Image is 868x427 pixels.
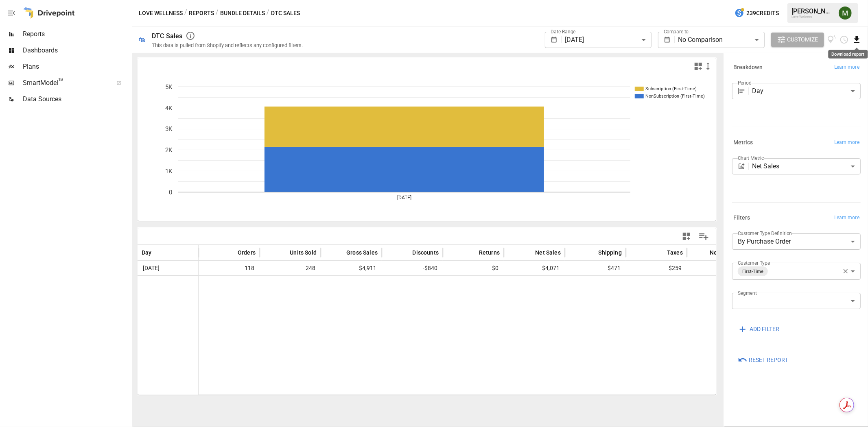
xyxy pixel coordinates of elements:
span: First-Time [739,267,767,276]
div: / [267,8,269,18]
span: Orders [238,248,256,257]
span: Learn more [834,63,859,72]
label: Date Range [551,28,576,35]
button: Sort [655,247,666,258]
span: Returns [479,248,500,257]
span: Taxes [667,248,683,257]
button: Sort [586,247,598,258]
h6: Metrics [733,138,753,147]
label: Customer Type [738,259,770,266]
div: Download report [829,50,868,59]
div: This data is pulled from Shopify and reflects any configured filters. [152,42,303,48]
span: Net Revenue [710,248,744,257]
span: Shipping [599,248,622,257]
span: Reports [23,29,130,39]
span: $259 [630,261,683,275]
text: 0 [169,189,172,196]
button: Sort [334,247,345,258]
span: $4,801 [691,261,744,275]
span: Data Sources [23,94,130,104]
span: $4,071 [508,261,561,275]
text: 2K [165,146,173,154]
div: [PERSON_NAME] [791,7,834,15]
span: -$840 [386,261,439,275]
button: View documentation [827,33,837,47]
label: Customer Type Definition [738,230,792,237]
span: ADD FILTER [750,324,779,334]
text: Subscription (First-Time) [645,86,697,91]
span: Discounts [412,248,439,257]
img: Meredith Lacasse [839,7,852,20]
span: $0 [447,261,500,275]
span: 239 Credits [746,8,779,18]
div: Love Wellness [791,15,834,19]
button: Reports [189,8,214,18]
label: Segment [738,290,757,296]
div: By Purchase Order [732,233,861,250]
div: Net Sales [752,158,861,174]
label: Chart Metric [738,155,764,161]
div: / [216,8,219,18]
span: Dashboards [23,46,130,55]
button: Reset Report [732,353,794,367]
h6: Breakdown [733,63,763,72]
button: Sort [697,247,709,258]
button: ADD FILTER [732,322,785,337]
span: [DATE] [142,261,161,275]
button: Sort [523,247,534,258]
span: [DATE] [565,36,584,44]
text: 3K [165,125,173,133]
label: Period [738,79,752,86]
h6: Filters [733,213,750,222]
span: $471 [569,261,622,275]
button: Love Wellness [139,8,183,18]
button: Sort [153,247,164,258]
button: Schedule report [840,35,849,44]
span: $4,911 [325,261,378,275]
button: 239Credits [731,6,782,21]
span: Reset Report [749,355,788,365]
span: Gross Sales [346,248,378,257]
div: No Comparison [678,32,764,48]
label: Compare to [664,28,689,35]
span: Units Sold [290,248,317,257]
button: Sort [400,247,411,258]
span: 248 [264,261,317,275]
text: 4K [165,105,173,112]
button: Manage Columns [695,227,713,246]
div: DTC Sales [152,32,182,40]
span: Learn more [834,214,859,222]
span: Learn more [834,139,859,147]
span: ™ [58,77,64,87]
div: Day [752,83,861,99]
button: Bundle Details [220,8,265,18]
span: Day [142,248,152,257]
button: Download report [852,35,861,44]
button: Sort [467,247,478,258]
button: Customize [771,33,824,47]
button: Sort [278,247,289,258]
button: Meredith Lacasse [834,2,857,24]
text: 5K [165,83,173,91]
span: Plans [23,62,130,72]
div: 🛍 [139,36,145,44]
text: [DATE] [397,195,411,200]
span: Customize [787,35,818,45]
text: NonSubscription (First-Time) [645,94,705,99]
svg: A chart. [138,74,717,221]
span: SmartModel [23,78,107,88]
span: Net Sales [535,248,561,257]
div: / [184,8,187,18]
text: 1K [165,168,173,175]
span: 118 [203,261,256,275]
button: Sort [225,247,237,258]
